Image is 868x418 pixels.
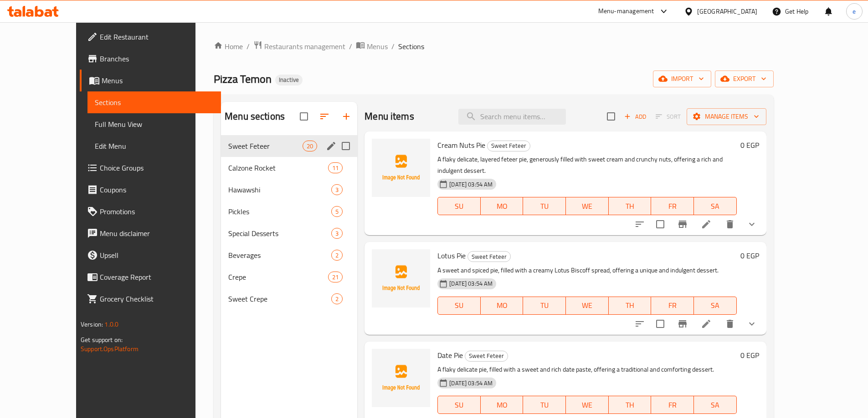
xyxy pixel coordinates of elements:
span: FR [655,299,690,312]
button: SA [694,197,737,215]
button: MO [481,396,524,414]
a: Promotions [80,201,221,222]
span: Sections [95,97,214,108]
button: WE [566,197,609,215]
span: Edit Menu [95,141,214,151]
a: Edit menu item [701,219,712,230]
span: SA [698,398,733,412]
li: / [349,41,352,52]
span: [DATE] 03:54 AM [446,379,496,388]
button: WE [566,396,609,414]
button: TU [523,197,566,215]
span: Select to update [651,215,670,234]
div: Beverages2 [221,244,357,266]
button: show more [741,313,763,335]
div: Sweet Feteer [467,251,511,262]
span: Select section [601,107,621,126]
a: Menus [80,70,221,91]
span: Sweet Feteer [468,252,510,262]
li: / [247,41,250,52]
span: Sweet Crepe [228,293,331,304]
span: TH [612,299,648,312]
span: Sweet Feteer [488,141,530,151]
span: Add item [621,110,650,124]
span: e [853,6,856,16]
span: Upsell [100,250,214,261]
button: show more [741,213,763,235]
span: Sweet Feteer [465,351,508,361]
span: Calzone Rocket [228,162,328,173]
button: TH [609,297,652,315]
span: import [660,73,704,85]
div: items [328,272,343,282]
span: Promotions [100,206,214,217]
button: SU [437,396,481,414]
span: SU [442,299,477,312]
button: SU [437,197,481,215]
span: 21 [329,273,342,282]
div: Sweet Feteer [487,141,530,151]
a: Menu disclaimer [80,222,221,244]
span: Manage items [694,111,759,122]
span: Select to update [651,314,670,333]
a: Coupons [80,179,221,201]
h6: 0 EGP [740,139,759,151]
span: TU [527,398,562,412]
span: Sweet Feteer [228,141,303,151]
a: Edit Restaurant [80,26,221,48]
button: MO [481,297,524,315]
a: Full Menu View [87,113,221,135]
button: Manage items [687,108,766,125]
span: Edit Restaurant [100,31,214,42]
span: FR [655,398,690,412]
svg: Show Choices [746,318,757,329]
span: export [722,73,766,85]
span: Special Desserts [228,228,331,239]
nav: breadcrumb [214,40,774,52]
button: FR [651,297,694,315]
span: SA [698,200,733,213]
button: sort-choices [629,213,651,235]
span: Beverages [228,250,331,261]
button: delete [719,213,741,235]
div: Pickles5 [221,201,357,222]
span: SA [698,299,733,312]
span: Pickles [228,206,331,217]
span: Restaurants management [264,41,345,52]
input: search [458,109,566,125]
li: / [391,41,395,52]
span: Sections [398,41,424,52]
span: Hawawshi [228,184,331,195]
button: TH [609,396,652,414]
button: sort-choices [629,313,651,335]
button: edit [324,139,338,153]
span: TU [527,200,562,213]
span: TH [612,398,648,412]
div: Sweet Crepe2 [221,288,357,310]
span: Select section first [650,110,687,124]
a: Choice Groups [80,157,221,179]
a: Grocery Checklist [80,288,221,310]
span: Menus [367,41,388,52]
div: items [331,293,343,304]
a: Support.OpsPlatform [81,343,139,355]
span: MO [484,200,520,213]
p: A sweet and spiced pie, filled with a creamy Lotus Biscoff spread, offering a unique and indulgen... [437,265,736,276]
span: 3 [332,229,342,238]
span: 11 [329,164,342,172]
div: items [331,250,343,261]
span: 2 [332,251,342,260]
button: SU [437,297,481,315]
div: Special Desserts3 [221,222,357,244]
a: Edit menu item [701,318,712,329]
span: Pizza Temon [214,69,272,89]
span: Choice Groups [100,162,214,173]
span: Cream Nuts Pie [437,138,485,152]
div: [GEOGRAPHIC_DATA] [697,6,757,16]
span: Crepe [228,272,328,282]
a: Home [214,41,243,52]
span: MO [484,398,520,412]
div: Menu-management [598,6,654,17]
